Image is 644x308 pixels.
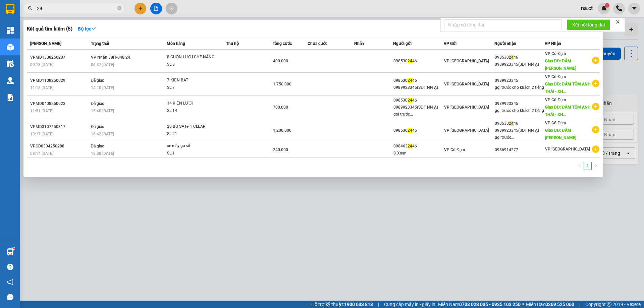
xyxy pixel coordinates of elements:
[545,128,576,140] span: Giao DĐ: ĐẦM [PERSON_NAME]
[545,98,566,102] span: VP Cổ Đạm
[167,142,217,150] div: xe máy ga số
[393,97,443,104] div: 098530 46
[495,146,545,153] div: 0986914277
[393,150,443,157] div: C Xoan
[7,264,13,270] span: question-circle
[393,84,443,91] div: 0989923345(SĐT NN Ạ)
[30,100,89,107] div: VPMD0408250023
[273,128,291,133] span: 1.200.000
[226,41,239,46] span: Thu hộ
[495,54,545,61] div: 098530 46
[584,162,591,170] a: 1
[7,279,13,285] span: notification
[545,74,566,79] span: VP Cổ Đạm
[7,44,14,51] img: warehouse-icon
[444,128,489,133] span: VP [GEOGRAPHIC_DATA]
[393,127,443,134] div: 098530 46
[27,25,72,33] h3: Kết quả tìm kiếm ( 5 )
[7,60,14,67] img: warehouse-icon
[30,41,61,46] span: [PERSON_NAME]
[545,105,590,117] span: Giao DĐ: ĐẦM TÔM ANH THÁI - XH...
[167,150,217,157] div: SL: 1
[167,123,217,130] div: 20 BÓ SĂT+ 1 CLEAR
[545,41,561,46] span: VP Nhận
[30,109,53,113] span: 11:51 [DATE]
[567,19,610,30] button: Kết nối tổng đài
[494,41,516,46] span: Người nhận
[273,41,292,46] span: Tổng cước
[117,6,121,10] span: close-circle
[167,107,217,115] div: SL: 14
[91,109,114,113] span: 15:40 [DATE]
[592,103,599,110] span: plus-circle
[509,121,514,126] span: 24
[584,162,592,170] li: 1
[545,82,590,94] span: Giao DĐ: ĐẦM TÔM ANH THÁI - XH...
[592,162,600,170] button: right
[592,126,599,133] span: plus-circle
[354,41,364,46] span: Nhãn
[30,123,89,130] div: VPMD3107250317
[6,4,14,14] img: logo-vxr
[117,5,121,12] span: close-circle
[28,6,33,11] span: search
[91,85,114,90] span: 14:10 [DATE]
[167,100,217,107] div: 14 KIỆN LƯỚI
[72,23,101,34] button: Bộ lọcdown
[167,84,217,91] div: SL: 7
[30,54,89,61] div: VPMD1308250207
[408,128,412,133] span: 24
[91,151,114,156] span: 18:38 [DATE]
[408,59,412,63] span: 24
[578,164,582,168] span: left
[7,27,14,34] img: dashboard-icon
[444,19,561,30] input: Nhập số tổng đài
[78,26,96,32] strong: Bộ lọc
[393,104,443,118] div: 0989923345(SĐT NN Ạ) gọi trước...
[91,78,105,83] span: Đã giao
[167,41,185,46] span: Món hàng
[30,151,53,156] span: 08:14 [DATE]
[91,101,105,106] span: Đã giao
[7,248,14,255] img: warehouse-icon
[495,107,545,114] div: gọi trước cho khách 2 tiếng
[576,162,584,170] li: Previous Page
[592,162,600,170] li: Next Page
[615,19,620,24] span: close
[393,58,443,65] div: 098530 46
[273,147,288,152] span: 240.000
[576,162,584,170] button: left
[13,247,15,249] sup: 1
[37,5,116,12] input: Tìm tên, số ĐT hoặc mã đơn
[273,82,291,86] span: 1.750.000
[393,41,412,46] span: Người gửi
[572,21,605,28] span: Kết nối tổng đài
[273,59,288,63] span: 400.000
[30,132,53,136] span: 13:17 [DATE]
[592,145,599,153] span: plus-circle
[592,57,599,64] span: plus-circle
[30,62,53,67] span: 09:13 [DATE]
[91,144,105,148] span: Đã giao
[408,144,412,148] span: 24
[495,120,545,127] div: 098530 46
[393,143,443,150] div: 098463 46
[7,77,14,84] img: warehouse-icon
[545,147,590,151] span: VP [GEOGRAPHIC_DATA]
[594,164,598,168] span: right
[30,143,89,150] div: VPCD0304250288
[91,55,130,60] span: VP Nhận 38H-048.24
[545,59,576,71] span: Giao DĐ: ĐẦM [PERSON_NAME]
[444,59,489,63] span: VP [GEOGRAPHIC_DATA]
[91,41,109,46] span: Trạng thái
[167,61,217,68] div: SL: 8
[7,94,14,101] img: solution-icon
[91,26,96,31] span: down
[495,61,545,68] div: 0989923345(SĐT NN Ạ)
[509,55,514,60] span: 24
[30,85,53,90] span: 11:18 [DATE]
[91,62,114,67] span: 06:37 [DATE]
[444,82,489,86] span: VP [GEOGRAPHIC_DATA]
[495,84,545,91] div: gọi trước cho khách 2 tiếng
[167,77,217,84] div: 7 KIỆN BẠT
